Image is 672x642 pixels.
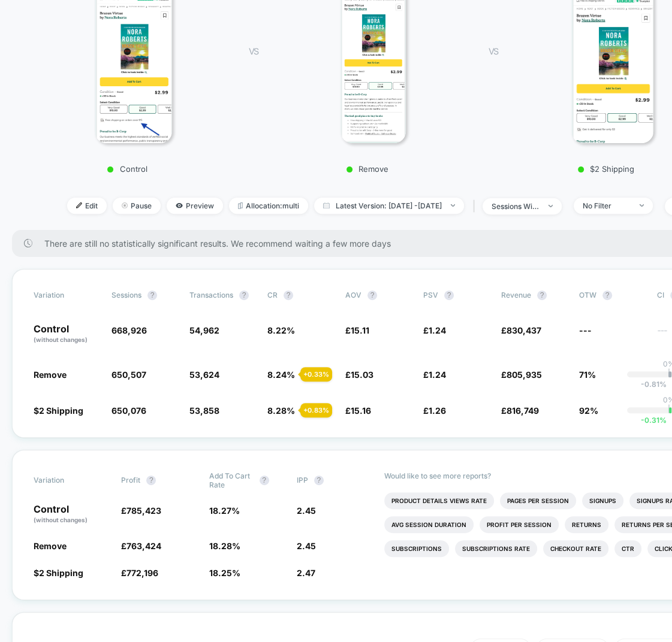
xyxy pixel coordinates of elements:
[167,198,223,214] span: Preview
[112,290,141,299] span: Sessions
[126,505,161,516] span: 785,423
[300,367,332,381] div: + 0.33 %
[640,380,666,389] span: -0.81 %
[76,202,82,208] img: edit
[189,405,219,416] span: 53,858
[30,164,224,174] p: Control
[34,290,100,300] span: Variation
[122,202,128,208] img: end
[507,405,539,416] span: 816,749
[112,325,147,335] span: 668,926
[284,290,293,300] button: ?
[579,370,596,380] span: 71%
[267,290,278,299] span: CR
[579,290,645,300] span: OTW
[423,325,446,335] span: £
[351,405,371,416] span: 15.16
[126,568,158,578] span: 772,196
[444,290,454,300] button: ?
[501,370,542,380] span: £
[126,541,161,551] span: 763,424
[297,505,316,516] span: 2.45
[209,505,240,516] span: 18.27 %
[121,505,161,516] span: £
[323,202,330,208] img: calendar
[345,290,361,299] span: AOV
[492,202,540,211] div: sessions with impression
[112,405,146,416] span: 650,076
[297,476,308,484] span: IPP
[189,325,219,335] span: 54,962
[239,290,249,300] button: ?
[507,325,541,335] span: 830,437
[297,568,315,578] span: 2.47
[351,325,369,335] span: 15.11
[384,540,449,557] li: Subscriptions
[489,46,498,56] span: VS
[429,370,446,380] span: 1.24
[189,370,219,380] span: 53,624
[614,540,641,557] li: Ctr
[501,290,531,299] span: Revenue
[423,405,446,416] span: £
[267,325,295,335] span: 8.22 %
[34,336,88,343] span: (without changes)
[429,405,446,416] span: 1.26
[34,568,83,578] span: $2 Shipping
[34,405,83,416] span: $2 Shipping
[267,370,295,380] span: 8.24 %
[34,471,100,489] span: Variation
[583,201,631,210] div: No Filter
[507,370,542,380] span: 805,935
[451,204,455,207] img: end
[209,471,254,489] span: Add To Cart Rate
[429,325,446,335] span: 1.24
[34,541,67,551] span: Remove
[314,476,324,485] button: ?
[582,492,623,509] li: Signups
[537,290,547,300] button: ?
[34,516,88,523] span: (without changes)
[34,370,67,380] span: Remove
[455,540,537,557] li: Subscriptions Rate
[209,541,240,551] span: 18.28 %
[384,516,474,533] li: Avg Session Duration
[345,405,371,416] span: £
[668,404,670,413] p: |
[209,568,240,578] span: 18.25 %
[423,370,446,380] span: £
[267,405,295,416] span: 8.28 %
[367,290,377,300] button: ?
[113,198,161,214] span: Pause
[480,516,559,533] li: Profit Per Session
[121,541,161,551] span: £
[34,504,109,525] p: Control
[189,290,233,299] span: Transactions
[147,290,157,300] button: ?
[146,476,156,485] button: ?
[34,324,100,344] p: Control
[121,568,158,578] span: £
[501,325,541,335] span: £
[229,198,308,214] span: Allocation: multi
[543,540,608,557] li: Checkout Rate
[641,416,667,425] span: -0.31 %
[112,370,146,380] span: 650,507
[300,403,332,417] div: + 0.83 %
[270,164,465,174] p: Remove
[238,202,243,209] img: rebalance
[501,405,539,416] span: £
[351,370,373,380] span: 15.03
[579,405,598,416] span: 92%
[549,205,553,207] img: end
[423,290,438,299] span: PSV
[579,325,592,335] span: ---
[602,290,612,300] button: ?
[500,492,576,509] li: Pages Per Session
[384,492,494,509] li: Product Details Views Rate
[121,476,140,484] span: Profit
[470,198,483,215] span: |
[345,370,373,380] span: £
[668,368,670,377] p: |
[297,541,316,551] span: 2.45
